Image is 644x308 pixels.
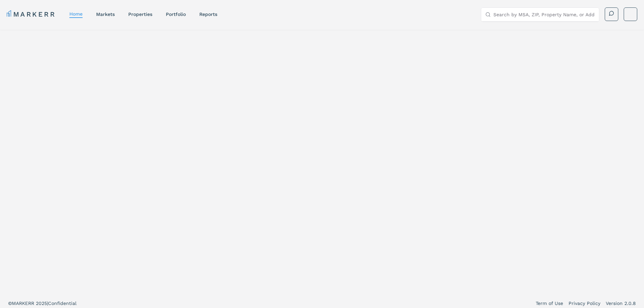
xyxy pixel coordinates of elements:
span: Confidential [48,301,76,306]
input: Search by MSA, ZIP, Property Name, or Address [493,8,595,21]
a: reports [199,12,217,17]
a: properties [128,12,152,17]
a: home [69,11,83,17]
a: markets [96,12,115,17]
a: Portfolio [166,12,186,17]
a: MARKERR [7,9,56,19]
a: Privacy Policy [569,300,600,307]
a: Term of Use [536,300,563,307]
a: Version 2.0.8 [606,300,636,307]
span: © [8,301,12,306]
span: 2025 | [36,301,48,306]
span: MARKERR [12,301,36,306]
